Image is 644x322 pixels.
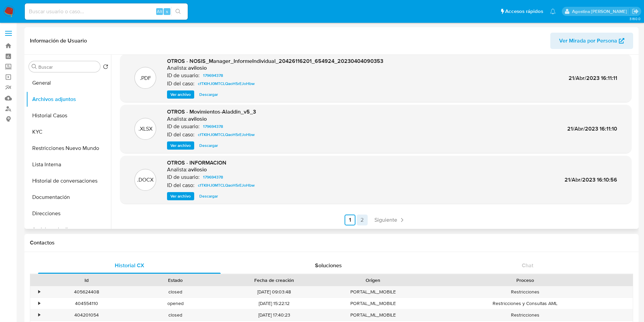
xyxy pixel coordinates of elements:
div: • [38,312,40,318]
nav: Paginación [120,215,631,225]
a: Ir a la página 1 [345,215,355,225]
span: Ver archivo [170,91,191,98]
button: Ver archivo [167,141,194,150]
div: 404554110 [42,298,131,309]
a: Siguiente [372,215,408,225]
button: General [26,75,111,91]
p: Analista: [167,166,187,173]
div: Restricciones [418,309,633,321]
div: Restricciones y Consultas AML [418,298,633,309]
p: Analista: [167,65,187,71]
button: Lista Interna [26,156,111,173]
span: Alt [157,8,162,15]
div: [DATE] 17:40:23 [220,309,329,321]
a: 179694378 [200,173,226,181]
span: s [166,8,168,15]
span: 179694378 [203,173,223,181]
span: 21/Abr/2023 16:10:56 [565,176,617,184]
input: Buscar usuario o caso... [25,7,188,16]
a: 179694378 [200,71,226,80]
div: Fecha de creación [225,277,324,284]
a: cfTKIHJ0MTCLQaoH5rEJoHbw [195,181,257,189]
div: [DATE] 09:03:48 [220,286,329,298]
span: Ver Mirada por Persona [559,33,617,49]
p: .PDF [140,74,151,82]
button: Volver al orden por defecto [103,64,108,71]
div: Id [47,277,126,284]
div: 405624408 [42,286,131,298]
button: Historial de conversaciones [26,173,111,189]
div: Origen [333,277,413,284]
p: .DOCX [137,176,153,184]
span: 179694378 [203,71,223,80]
p: ID de usuario: [167,72,200,79]
span: 21/Abr/2023 16:11:11 [569,74,617,82]
button: KYC [26,124,111,140]
button: Documentación [26,189,111,205]
span: Descargar [199,142,218,149]
a: Ir a la página 2 [357,215,368,225]
a: cfTKIHJ0MTCLQaoH5rEJoHbw [195,131,257,139]
button: Archivos adjuntos [26,91,111,107]
h6: avilosio [188,65,207,71]
span: Ver archivo [170,142,191,149]
button: Buscar [32,64,37,69]
button: Direcciones [26,205,111,222]
div: • [38,289,40,295]
div: Proceso [422,277,628,284]
span: Descargar [199,91,218,98]
p: ID del caso: [167,80,195,87]
span: 179694378 [203,122,223,131]
button: Descargar [196,141,221,150]
span: cfTKIHJ0MTCLQaoH5rEJoHbw [198,80,255,88]
h6: avilosio [188,166,207,173]
p: ID de usuario: [167,123,200,130]
div: Estado [136,277,215,284]
p: agostina.faruolo@mercadolibre.com [572,8,629,15]
a: cfTKIHJ0MTCLQaoH5rEJoHbw [195,80,257,88]
span: cfTKIHJ0MTCLQaoH5rEJoHbw [198,181,255,189]
button: Restricciones Nuevo Mundo [26,140,111,156]
span: Soluciones [315,261,342,269]
a: Salir [632,8,639,15]
span: cfTKIHJ0MTCLQaoH5rEJoHbw [198,131,255,139]
span: OTROS - Movimientos-Aladdin_v5_3 [167,108,256,116]
div: 404201054 [42,309,131,321]
span: OTROS - NOSIS_Manager_InformeIndividual_20426116201_654924_20230404090353 [167,57,383,65]
button: Historial Casos [26,107,111,124]
span: Historial CX [115,261,144,269]
div: closed [131,309,220,321]
div: opened [131,298,220,309]
p: ID del caso: [167,182,195,189]
p: ID del caso: [167,131,195,138]
a: 179694378 [200,122,226,131]
span: 21/Abr/2023 16:11:10 [567,125,617,133]
button: Ver Mirada por Persona [550,33,633,49]
button: Anticipos de dinero [26,222,111,238]
div: PORTAL_ML_MOBILE [329,309,418,321]
span: Descargar [199,193,218,200]
span: Chat [522,261,533,269]
span: OTROS - INFORMACION [167,159,226,167]
button: Ver archivo [167,192,194,200]
p: ID de usuario: [167,174,200,181]
h6: avilosio [188,116,207,122]
div: • [38,300,40,307]
input: Buscar [38,64,97,70]
p: .XLSX [139,125,152,133]
span: Accesos rápidos [505,8,543,15]
button: Descargar [196,192,221,200]
div: Restricciones [418,286,633,298]
span: Siguiente [374,217,397,223]
div: closed [131,286,220,298]
div: PORTAL_ML_MOBILE [329,286,418,298]
button: search-icon [171,7,185,16]
button: Descargar [196,90,221,99]
h1: Información de Usuario [30,37,87,44]
div: PORTAL_ML_MOBILE [329,298,418,309]
a: Notificaciones [550,9,556,14]
span: Ver archivo [170,193,191,200]
h1: Contactos [30,239,633,246]
button: Ver archivo [167,90,194,99]
p: Analista: [167,116,187,122]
